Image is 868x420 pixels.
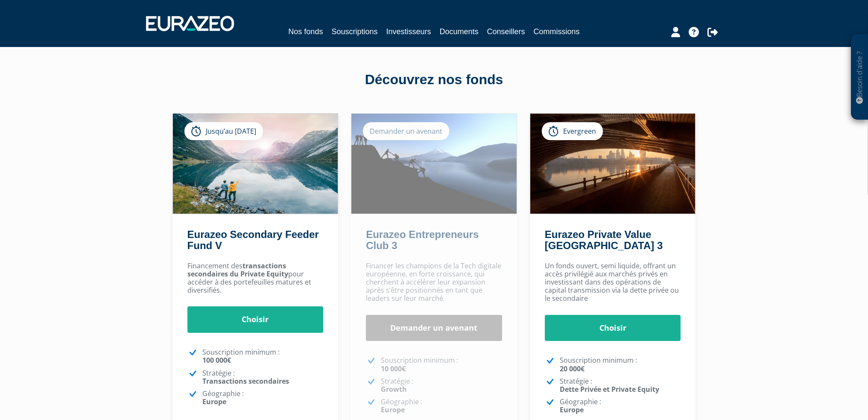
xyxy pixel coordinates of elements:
[366,229,479,251] a: Eurazeo Entrepreneurs Club 3
[381,398,502,414] p: Géographie :
[560,398,681,414] p: Géographie :
[560,405,584,414] strong: Europe
[381,364,406,373] strong: 10 000€
[187,262,324,295] p: Financement des pour accéder à des portefeuilles matures et diversifiés.
[487,26,525,38] a: Conseillers
[187,306,324,333] a: Choisir
[202,376,289,386] strong: Transactions secondaires
[202,355,231,365] strong: 100 000€
[191,70,678,90] div: Découvrez nos fonds
[545,315,681,341] a: Choisir
[146,16,234,31] img: 1732889491-logotype_eurazeo_blanc_rvb.png
[855,39,865,116] p: Besoin d'aide ?
[173,114,338,214] img: Eurazeo Secondary Feeder Fund V
[381,356,502,373] p: Souscription minimum :
[545,262,681,303] p: Un fonds ouvert, semi liquide, offrant un accès privilégié aux marchés privés en investissant dan...
[202,390,324,406] p: Géographie :
[366,315,502,341] a: Demander un avenant
[288,26,323,39] a: Nos fonds
[202,348,324,364] p: Souscription minimum :
[187,229,319,251] a: Eurazeo Secondary Feeder Fund V
[560,356,681,373] p: Souscription minimum :
[381,377,502,394] p: Stratégie :
[560,364,585,373] strong: 20 000€
[351,114,517,214] img: Eurazeo Entrepreneurs Club 3
[366,262,502,303] p: Financer les champions de la Tech digitale européenne, en forte croissance, qui cherchent à accél...
[440,26,479,38] a: Documents
[381,405,405,414] strong: Europe
[381,385,407,394] strong: Growth
[202,397,226,406] strong: Europe
[187,261,288,279] strong: transactions secondaires du Private Equity
[363,122,449,140] div: Demander un avenant
[530,114,696,214] img: Eurazeo Private Value Europe 3
[560,385,659,394] strong: Dette Privée et Private Equity
[542,122,603,140] div: Evergreen
[331,26,377,38] a: Souscriptions
[545,229,663,251] a: Eurazeo Private Value [GEOGRAPHIC_DATA] 3
[560,377,681,394] p: Stratégie :
[534,26,580,38] a: Commissions
[202,369,324,385] p: Stratégie :
[386,26,431,38] a: Investisseurs
[184,122,263,140] div: Jusqu’au [DATE]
